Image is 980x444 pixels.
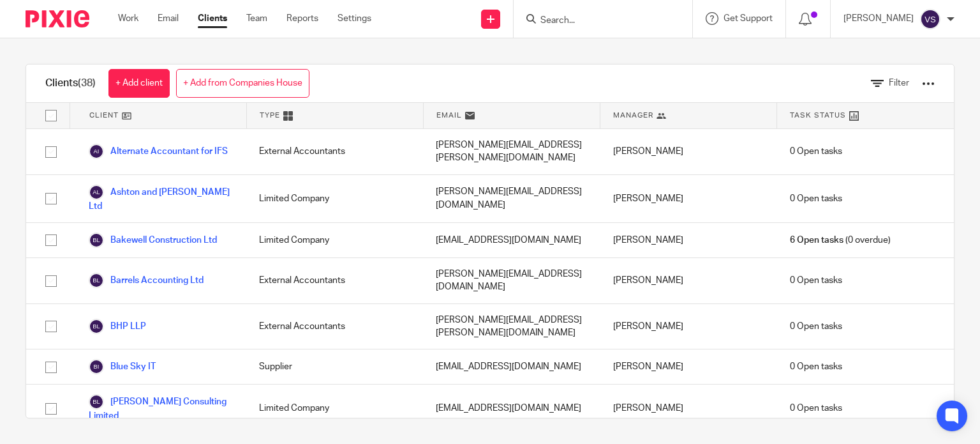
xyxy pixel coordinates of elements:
span: 0 Open tasks [790,274,842,287]
span: 0 Open tasks [790,402,842,415]
img: Pixie [26,10,89,27]
div: [PERSON_NAME] [600,129,777,174]
div: [PERSON_NAME] [600,258,777,303]
input: Select all [39,103,63,128]
span: (38) [78,78,96,88]
span: 0 Open tasks [790,192,842,205]
a: Clients [198,12,227,25]
img: svg%3E [89,319,104,334]
img: svg%3E [89,144,104,159]
a: Barrels Accounting Ltd [89,273,204,288]
img: svg%3E [89,359,104,374]
a: Reports [286,12,318,25]
div: [PERSON_NAME] [600,385,777,432]
div: Supplier [246,349,423,384]
div: External Accountants [246,304,423,349]
p: [PERSON_NAME] [843,12,914,25]
img: svg%3E [920,9,940,29]
span: 0 Open tasks [790,320,842,333]
div: [PERSON_NAME][EMAIL_ADDRESS][DOMAIN_NAME] [423,175,600,222]
div: [PERSON_NAME][EMAIL_ADDRESS][PERSON_NAME][DOMAIN_NAME] [423,304,600,349]
span: 0 Open tasks [790,360,842,373]
a: + Add client [108,69,170,98]
a: Settings [338,12,371,25]
div: External Accountants [246,258,423,303]
div: [EMAIL_ADDRESS][DOMAIN_NAME] [423,223,600,257]
a: Team [246,12,267,25]
a: BHP LLP [89,319,146,334]
span: Email [436,110,462,121]
div: [PERSON_NAME][EMAIL_ADDRESS][PERSON_NAME][DOMAIN_NAME] [423,129,600,174]
div: [PERSON_NAME] [600,304,777,349]
div: External Accountants [246,129,423,174]
a: Alternate Accountant for IFS [89,144,228,159]
span: (0 overdue) [790,234,891,247]
span: Client [89,110,119,121]
div: [EMAIL_ADDRESS][DOMAIN_NAME] [423,349,600,384]
a: [PERSON_NAME] Consulting Limited [89,394,234,422]
div: Limited Company [246,175,423,222]
input: Search [539,15,654,27]
div: Limited Company [246,385,423,432]
span: Task Status [790,110,846,121]
a: + Add from Companies House [176,69,309,98]
span: Get Support [724,14,773,23]
span: Filter [889,79,909,88]
div: [PERSON_NAME][EMAIL_ADDRESS][DOMAIN_NAME] [423,258,600,303]
a: Email [158,12,179,25]
div: [PERSON_NAME] [600,223,777,257]
span: 0 Open tasks [790,145,842,158]
span: 6 Open tasks [790,234,843,247]
a: Blue Sky IT [89,359,156,374]
img: svg%3E [89,185,104,200]
span: Manager [613,110,653,121]
div: [EMAIL_ADDRESS][DOMAIN_NAME] [423,385,600,432]
div: [PERSON_NAME] [600,175,777,222]
div: [PERSON_NAME] [600,349,777,384]
div: Limited Company [246,223,423,257]
h1: Clients [45,77,96,90]
span: Type [260,110,280,121]
a: Ashton and [PERSON_NAME] Ltd [89,185,234,213]
a: Work [118,12,138,25]
img: svg%3E [89,273,104,288]
a: Bakewell Construction Ltd [89,233,217,248]
img: svg%3E [89,233,104,248]
img: svg%3E [89,394,104,410]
